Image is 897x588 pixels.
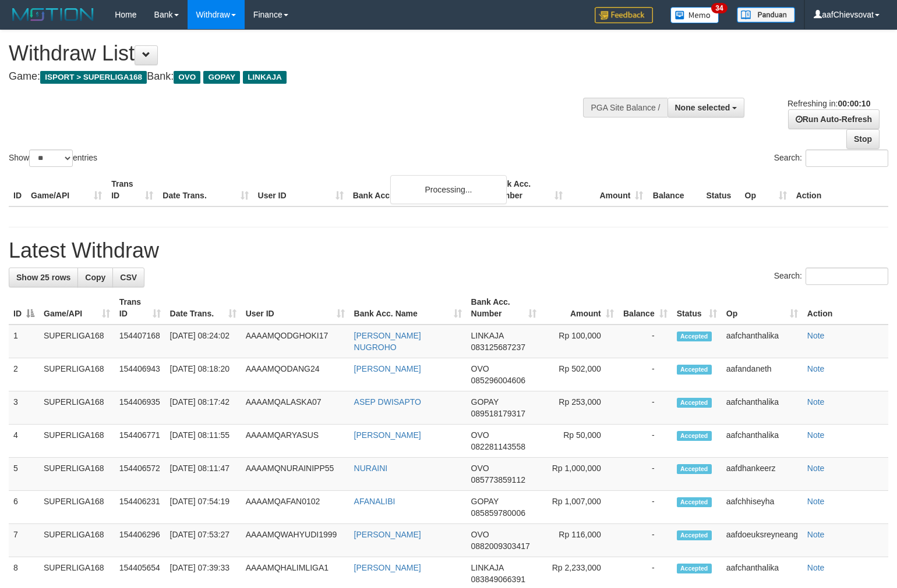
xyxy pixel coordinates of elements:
[595,7,653,23] img: Feedback.jpg
[541,491,619,524] td: Rp 1,007,000
[165,358,241,391] td: [DATE] 08:18:20
[471,430,489,440] span: OVO
[677,431,712,441] span: Accepted
[722,358,803,391] td: aafandaneth
[165,325,241,358] td: [DATE] 08:24:02
[567,173,648,206] th: Amount
[39,291,115,325] th: Game/API: activate to sort column ascending
[390,175,507,204] div: Processing...
[471,541,530,551] span: Copy 0882009303417 to clipboard
[115,491,165,524] td: 154406231
[807,530,825,539] a: Note
[115,458,165,491] td: 154406572
[471,530,489,539] span: OVO
[722,325,803,358] td: aafchanthalika
[115,425,165,458] td: 154406771
[471,376,525,385] span: Copy 085296004606 to clipboard
[241,291,349,325] th: User ID: activate to sort column ascending
[241,325,349,358] td: AAAAMQODGHOKI17
[348,173,487,206] th: Bank Acc. Name
[115,391,165,425] td: 154406935
[85,273,105,282] span: Copy
[253,173,348,206] th: User ID
[241,425,349,458] td: AAAAMQARYASUS
[354,497,395,506] a: AFANALIBI
[648,173,701,206] th: Balance
[165,291,241,325] th: Date Trans.: activate to sort column ascending
[722,291,803,325] th: Op: activate to sort column ascending
[677,365,712,375] span: Accepted
[471,575,525,584] span: Copy 083849066391 to clipboard
[107,173,158,206] th: Trans ID
[541,291,619,325] th: Amount: activate to sort column ascending
[838,99,870,108] strong: 00:00:10
[471,409,525,418] span: Copy 089518179317 to clipboard
[354,563,421,572] a: [PERSON_NAME]
[788,109,880,129] a: Run Auto-Refresh
[39,358,115,391] td: SUPERLIGA168
[9,71,587,83] h4: Game: Bank:
[677,564,712,573] span: Accepted
[792,173,888,206] th: Action
[29,149,73,167] select: Showentries
[806,149,888,167] input: Search:
[672,291,722,325] th: Status: activate to sort column ascending
[541,358,619,391] td: Rp 502,000
[9,491,39,524] td: 6
[115,325,165,358] td: 154407168
[619,391,672,425] td: -
[354,331,421,352] a: [PERSON_NAME] NUGROHO
[354,464,388,473] a: NURAINI
[806,268,888,285] input: Search:
[471,331,504,340] span: LINKAJA
[670,7,719,23] img: Button%20Memo.svg
[354,364,421,373] a: [PERSON_NAME]
[165,425,241,458] td: [DATE] 08:11:55
[619,524,672,557] td: -
[740,173,792,206] th: Op
[9,458,39,491] td: 5
[722,391,803,425] td: aafchanthalika
[9,173,26,206] th: ID
[737,7,795,23] img: panduan.png
[26,173,107,206] th: Game/API
[354,430,421,440] a: [PERSON_NAME]
[9,291,39,325] th: ID: activate to sort column descending
[677,332,712,341] span: Accepted
[787,99,870,108] span: Refreshing in:
[241,458,349,491] td: AAAAMQNURAINIPP55
[807,331,825,340] a: Note
[115,358,165,391] td: 154406943
[471,442,525,451] span: Copy 082281143558 to clipboard
[120,273,137,282] span: CSV
[9,391,39,425] td: 3
[39,491,115,524] td: SUPERLIGA168
[774,268,888,285] label: Search:
[9,42,587,65] h1: Withdraw List
[471,497,499,506] span: GOPAY
[40,71,147,84] span: ISPORT > SUPERLIGA168
[471,475,525,484] span: Copy 085773859112 to clipboard
[165,458,241,491] td: [DATE] 08:11:47
[471,397,499,407] span: GOPAY
[9,268,78,287] a: Show 25 rows
[701,173,740,206] th: Status
[39,524,115,557] td: SUPERLIGA168
[471,364,489,373] span: OVO
[39,391,115,425] td: SUPERLIGA168
[677,530,712,540] span: Accepted
[807,563,825,572] a: Note
[39,325,115,358] td: SUPERLIGA168
[583,98,667,117] div: PGA Site Balance /
[115,291,165,325] th: Trans ID: activate to sort column ascending
[722,458,803,491] td: aafdhankeerz
[158,173,253,206] th: Date Trans.
[174,71,200,84] span: OVO
[619,425,672,458] td: -
[541,458,619,491] td: Rp 1,000,000
[9,239,888,262] h1: Latest Withdraw
[807,464,825,473] a: Note
[354,530,421,539] a: [PERSON_NAME]
[471,343,525,352] span: Copy 083125687237 to clipboard
[349,291,467,325] th: Bank Acc. Name: activate to sort column ascending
